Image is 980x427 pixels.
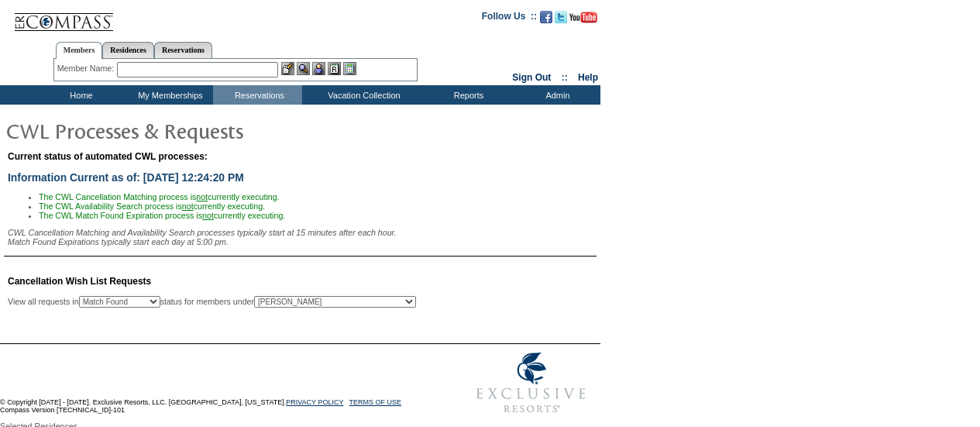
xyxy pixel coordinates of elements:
a: Reservations [154,42,212,58]
a: Help [578,72,598,83]
img: Impersonate [312,62,325,75]
a: Members [56,42,103,59]
a: Follow us on Twitter [555,15,567,25]
td: Follow Us :: [482,9,537,28]
img: b_edit.gif [281,62,294,75]
a: PRIVACY POLICY [286,398,343,406]
div: View all requests in status for members under [8,296,416,308]
span: The CWL Availability Search process is currently executing. [39,201,265,211]
img: Subscribe to our YouTube Channel [569,12,597,23]
div: Member Name: [57,62,117,75]
img: Become our fan on Facebook [540,11,552,23]
span: :: [562,72,568,83]
div: CWL Cancellation Matching and Availability Search processes typically start at 15 minutes after e... [8,228,597,246]
span: The CWL Cancellation Matching process is currently executing. [39,192,280,201]
img: Follow us on Twitter [555,11,567,23]
td: My Memberships [124,85,213,105]
a: Residences [102,42,154,58]
u: not [202,211,214,220]
span: Cancellation Wish List Requests [8,276,151,287]
a: Sign Out [512,72,551,83]
img: Reservations [328,62,341,75]
img: b_calculator.gif [343,62,356,75]
u: not [196,192,208,201]
u: not [182,201,194,211]
td: Reservations [213,85,302,105]
td: Home [35,85,124,105]
a: Subscribe to our YouTube Channel [569,15,597,25]
a: Become our fan on Facebook [540,15,552,25]
a: TERMS OF USE [349,398,402,406]
td: Vacation Collection [302,85,422,105]
img: Exclusive Resorts [462,344,600,422]
td: Reports [422,85,511,105]
span: Information Current as of: [DATE] 12:24:20 PM [8,171,244,184]
img: View [297,62,310,75]
span: The CWL Match Found Expiration process is currently executing. [39,211,285,220]
td: Admin [511,85,600,105]
span: Current status of automated CWL processes: [8,151,208,162]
